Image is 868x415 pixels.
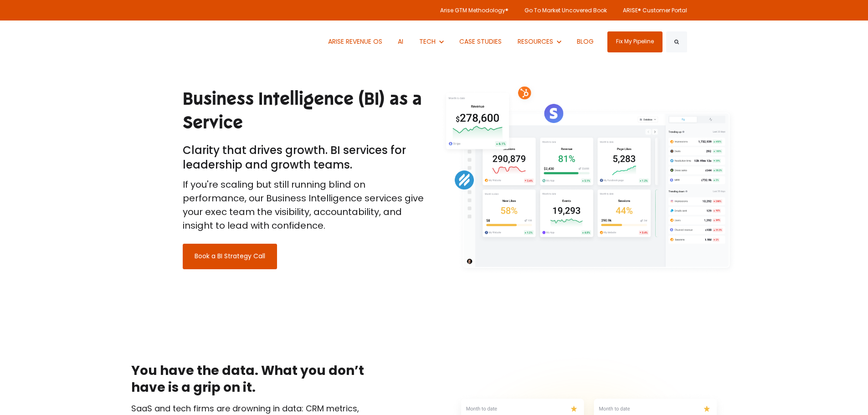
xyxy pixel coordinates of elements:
a: AI [391,20,411,63]
span: RESOURCES [518,37,553,46]
a: BLOG [570,20,601,63]
img: Metrics (1) [441,82,737,276]
img: ARISE GTM logo (1) white [181,31,200,52]
h1: Business Intelligence (BI) as a Service [183,87,427,134]
span: TECH [419,37,436,46]
h3: Clarity that drives growth. BI services for leadership and growth teams. [183,143,427,173]
h2: You have the data. What you don’t have is a grip on it. [131,362,376,397]
button: Show submenu for RESOURCES RESOURCES [511,20,568,63]
a: Book a BI Strategy Call [183,244,277,269]
button: Show submenu for TECH TECH [412,20,450,63]
button: Search [666,31,687,52]
nav: Desktop navigation [321,20,601,63]
p: If you're scaling but still running blind on performance, our Business Intelligence services give... [183,178,427,232]
a: CASE STUDIES [453,20,509,63]
a: Fix My Pipeline [607,31,663,52]
a: ARISE REVENUE OS [321,20,389,63]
